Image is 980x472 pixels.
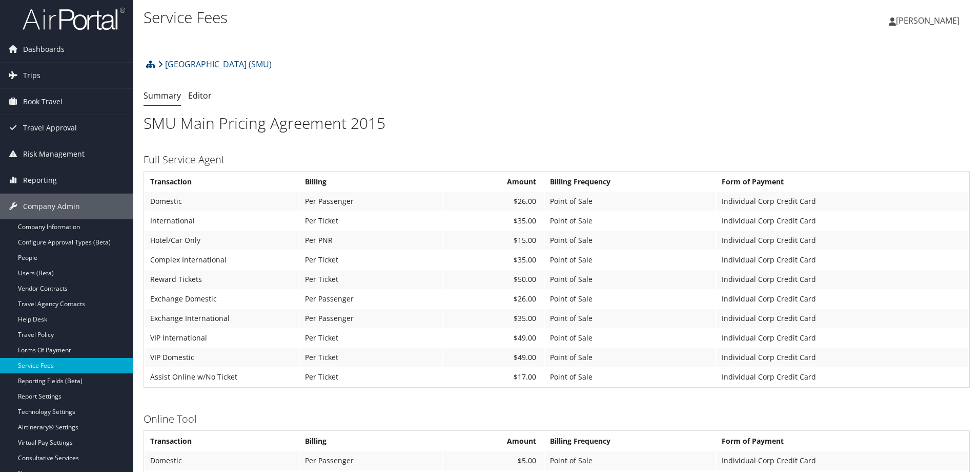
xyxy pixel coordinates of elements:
td: Individual Corp Credit Card [717,212,968,230]
td: Per Ticket [300,368,442,386]
span: Book Travel [23,89,63,115]
td: Per Ticket [300,270,442,289]
td: Hotel/Car Only [145,231,299,250]
th: Billing Frequency [545,432,715,450]
th: Form of Payment [717,432,968,450]
td: Per Ticket [300,212,442,230]
td: Domestic [145,451,299,470]
td: Point of Sale [545,212,715,230]
a: [PERSON_NAME] [889,5,970,36]
span: Travel Approval [23,115,77,141]
td: $49.00 [443,329,544,347]
td: $5.00 [443,451,544,470]
span: Company Admin [23,194,80,219]
td: Point of Sale [545,270,715,289]
h3: Full Service Agent [144,153,970,167]
td: Per PNR [300,231,442,250]
th: Billing Frequency [545,173,715,191]
td: Individual Corp Credit Card [717,309,968,328]
th: Form of Payment [717,173,968,191]
td: Individual Corp Credit Card [717,270,968,289]
td: Point of Sale [545,348,715,367]
td: Point of Sale [545,251,715,269]
td: VIP Domestic [145,348,299,367]
td: Point of Sale [545,329,715,347]
td: Per Ticket [300,329,442,347]
span: [PERSON_NAME] [896,15,959,26]
td: Per Passenger [300,290,442,308]
td: Per Passenger [300,309,442,328]
th: Transaction [145,432,299,450]
td: $26.00 [443,290,544,308]
h1: SMU Main Pricing Agreement 2015 [144,112,970,134]
td: $17.00 [443,368,544,386]
td: Reward Tickets [145,270,299,289]
a: Summary [144,90,181,101]
h3: Online Tool [144,412,970,426]
td: Exchange Domestic [145,290,299,308]
span: Reporting [23,167,57,193]
td: International [145,212,299,230]
th: Billing [300,173,442,191]
th: Billing [300,432,442,450]
td: Point of Sale [545,451,715,470]
td: Individual Corp Credit Card [717,192,968,211]
td: Individual Corp Credit Card [717,251,968,269]
td: Domestic [145,192,299,211]
td: $35.00 [443,212,544,230]
td: Point of Sale [545,231,715,250]
td: Point of Sale [545,192,715,211]
th: Amount [443,173,544,191]
td: $35.00 [443,309,544,328]
td: Per Passenger [300,451,442,470]
td: Complex International [145,251,299,269]
td: $35.00 [443,251,544,269]
td: Individual Corp Credit Card [717,329,968,347]
td: Point of Sale [545,368,715,386]
td: Per Ticket [300,348,442,367]
th: Amount [443,432,544,450]
th: Transaction [145,173,299,191]
td: $26.00 [443,192,544,211]
td: Individual Corp Credit Card [717,368,968,386]
td: $50.00 [443,270,544,289]
td: Exchange International [145,309,299,328]
span: Trips [23,63,40,88]
a: [GEOGRAPHIC_DATA] (SMU) [158,54,272,74]
span: Risk Management [23,141,85,167]
td: Point of Sale [545,290,715,308]
td: Individual Corp Credit Card [717,451,968,470]
td: Per Ticket [300,251,442,269]
td: Point of Sale [545,309,715,328]
td: $49.00 [443,348,544,367]
a: Editor [188,90,212,101]
td: Individual Corp Credit Card [717,290,968,308]
td: Individual Corp Credit Card [717,231,968,250]
span: Dashboards [23,36,65,62]
h1: Service Fees [144,7,695,28]
td: Per Passenger [300,192,442,211]
td: Individual Corp Credit Card [717,348,968,367]
td: $15.00 [443,231,544,250]
td: VIP International [145,329,299,347]
td: Assist Online w/No Ticket [145,368,299,386]
img: airportal-logo.png [23,7,125,31]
